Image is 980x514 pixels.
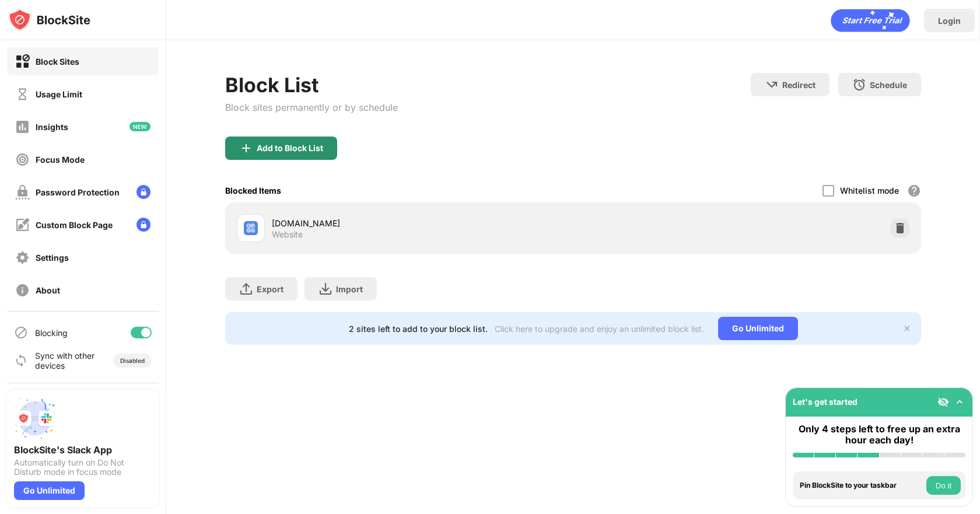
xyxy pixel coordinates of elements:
[136,218,150,232] img: lock-menu.svg
[902,324,912,333] img: x-button.svg
[272,229,303,240] div: Website
[136,185,150,199] img: lock-menu.svg
[35,351,95,370] div: Sync with other devices
[35,328,68,338] div: Blocking
[495,324,704,334] div: Click here to upgrade and enjoy an unlimited block list.
[120,357,145,364] div: Disabled
[800,481,923,489] div: Pin BlockSite to your taskbar
[8,8,90,32] img: logo-blocksite.svg
[15,120,30,134] img: insights-off.svg
[14,326,28,340] img: blocking-icon.svg
[870,80,907,90] div: Schedule
[36,253,69,263] div: Settings
[36,187,120,197] div: Password Protection
[831,9,910,32] div: animation
[36,122,68,132] div: Insights
[272,217,573,229] div: [DOMAIN_NAME]
[15,250,30,265] img: settings-off.svg
[15,185,30,200] img: password-protection-off.svg
[937,396,949,408] img: eye-not-visible.svg
[840,186,899,195] div: Whitelist mode
[257,284,283,294] div: Export
[14,397,56,439] img: push-slack.svg
[718,317,798,340] div: Go Unlimited
[938,16,961,26] div: Login
[15,87,30,102] img: time-usage-off.svg
[36,57,79,67] div: Block Sites
[36,285,60,295] div: About
[225,73,398,97] div: Block List
[15,283,30,298] img: about-off.svg
[14,354,28,368] img: sync-icon.svg
[926,476,961,495] button: Do it
[244,221,258,235] img: favicons
[257,144,323,153] div: Add to Block List
[14,444,152,456] div: BlockSite's Slack App
[336,284,363,294] div: Import
[15,54,30,69] img: block-on.svg
[14,481,85,500] div: Go Unlimited
[225,102,398,113] div: Block sites permanently or by schedule
[36,89,82,99] div: Usage Limit
[793,397,857,407] div: Let's get started
[793,424,965,446] div: Only 4 steps left to free up an extra hour each day!
[349,324,488,334] div: 2 sites left to add to your block list.
[15,152,30,167] img: focus-off.svg
[36,220,113,230] div: Custom Block Page
[954,396,965,408] img: omni-setup-toggle.svg
[36,155,85,165] div: Focus Mode
[15,218,30,232] img: customize-block-page-off.svg
[14,458,152,477] div: Automatically turn on Do Not Disturb mode in focus mode
[225,186,281,195] div: Blocked Items
[782,80,815,90] div: Redirect
[129,122,150,131] img: new-icon.svg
